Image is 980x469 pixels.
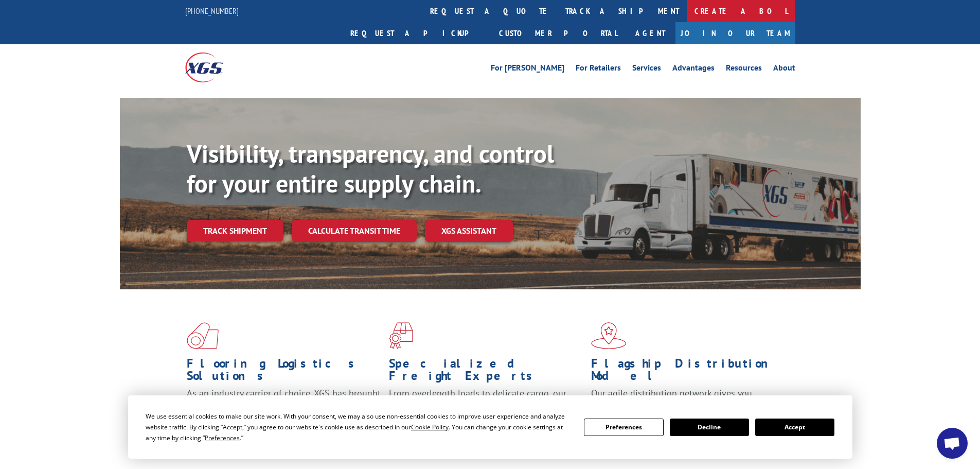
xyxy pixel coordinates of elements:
[632,64,661,75] a: Services
[591,387,780,411] span: Our agile distribution network gives you nationwide inventory management on demand.
[128,395,852,459] div: Cookie Consent Prompt
[755,419,834,436] button: Accept
[425,220,513,242] a: XGS ASSISTANT
[726,64,762,75] a: Resources
[205,433,240,442] span: Preferences
[491,64,564,75] a: For [PERSON_NAME]
[576,64,621,75] a: For Retailers
[670,419,749,436] button: Decline
[675,22,795,44] a: Join Our Team
[292,220,417,242] a: Calculate transit time
[185,6,239,16] a: [PHONE_NUMBER]
[773,64,795,75] a: About
[187,387,381,424] span: As an industry carrier of choice, XGS has brought innovation and dedication to flooring logistics...
[343,22,491,44] a: Request a pickup
[187,137,554,199] b: Visibility, transparency, and control for your entire supply chain.
[187,220,283,241] a: Track shipment
[625,22,675,44] a: Agent
[591,322,627,349] img: xgs-icon-flagship-distribution-model-red
[411,423,449,431] span: Cookie Policy
[146,411,572,443] div: We use essential cookies to make our site work. With your consent, we may also use non-essential ...
[591,357,786,387] h1: Flagship Distribution Model
[491,22,625,44] a: Customer Portal
[389,387,583,433] p: From overlength loads to delicate cargo, our experienced staff knows the best way to move your fr...
[187,357,381,387] h1: Flooring Logistics Solutions
[389,322,413,349] img: xgs-icon-focused-on-flooring-red
[187,322,219,349] img: xgs-icon-total-supply-chain-intelligence-red
[672,64,715,75] a: Advantages
[389,357,583,387] h1: Specialized Freight Experts
[937,428,968,459] div: Open chat
[584,419,663,436] button: Preferences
